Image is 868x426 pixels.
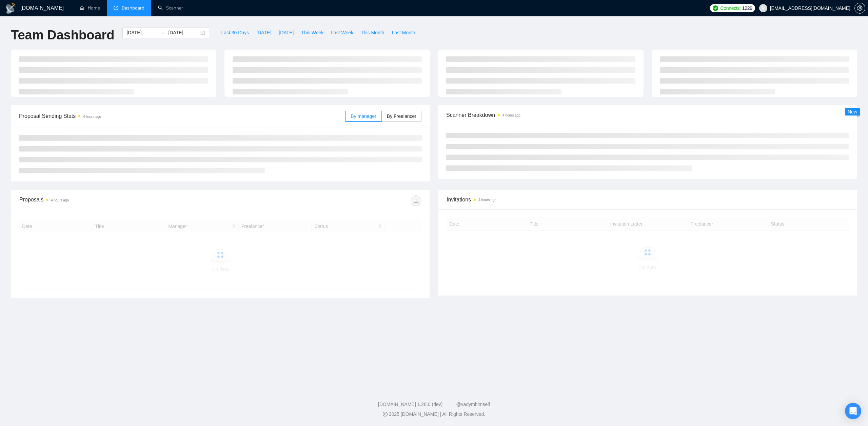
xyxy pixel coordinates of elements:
[720,4,741,12] span: Connects:
[168,29,199,36] input: End date
[122,5,144,11] span: Dashboard
[478,198,496,202] time: 4 hours ago
[447,195,849,204] span: Invitations
[456,402,490,407] a: @vadymhimself
[80,5,100,11] a: homeHome
[392,29,415,36] span: Last Month
[11,27,114,43] h1: Team Dashboard
[221,29,249,36] span: Last 30 Days
[51,198,69,202] time: 4 hours ago
[19,195,220,206] div: Proposals
[378,402,443,407] a: [DOMAIN_NAME] 1.26.0 (dev)
[19,112,345,120] span: Proposal Sending Stats
[327,27,357,38] button: Last Week
[279,29,294,36] span: [DATE]
[848,109,857,114] span: New
[361,29,384,36] span: This Month
[217,27,253,38] button: Last 30 Days
[713,5,718,11] img: upwork-logo.png
[761,6,766,11] span: user
[5,3,16,14] img: logo
[387,113,416,119] span: By Freelancer
[383,412,388,416] span: copyright
[388,27,419,38] button: Last Month
[5,411,863,418] div: 2025 [DOMAIN_NAME] | All Rights Reserved.
[126,29,157,36] input: Start date
[854,5,865,11] a: setting
[331,29,353,36] span: Last Week
[275,27,297,38] button: [DATE]
[253,27,275,38] button: [DATE]
[855,5,865,11] span: setting
[742,4,752,12] span: 1229
[297,27,327,38] button: This Week
[160,30,165,35] span: to
[357,27,388,38] button: This Month
[854,3,865,14] button: setting
[160,30,165,35] span: swap-right
[502,113,520,117] time: 4 hours ago
[158,5,183,11] a: searchScanner
[845,403,861,419] div: Open Intercom Messenger
[256,29,271,36] span: [DATE]
[351,113,376,119] span: By manager
[114,5,118,10] span: dashboard
[301,29,323,36] span: This Week
[83,115,101,119] time: 4 hours ago
[446,111,849,119] span: Scanner Breakdown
